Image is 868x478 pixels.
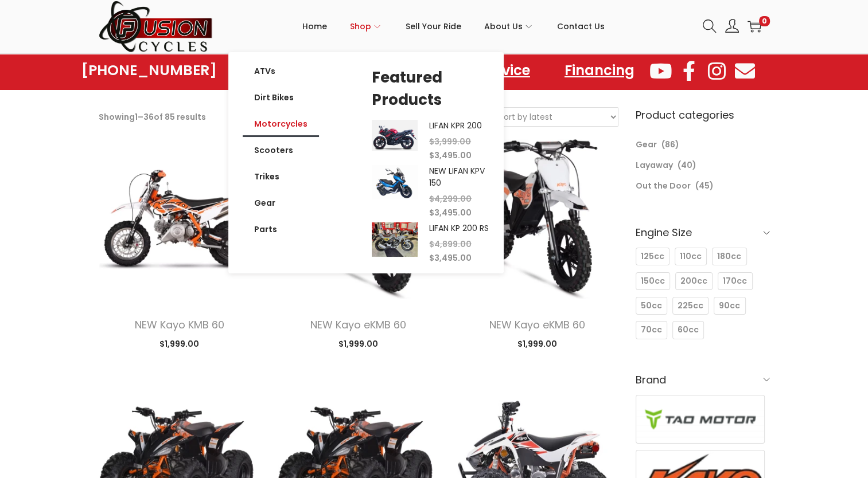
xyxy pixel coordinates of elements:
[243,163,319,190] a: Trikes
[159,338,165,350] span: $
[429,136,471,147] span: 3,999.00
[429,120,482,131] a: LIFAN KPR 200
[243,216,319,242] a: Parts
[680,250,702,262] span: 110cc
[641,324,662,336] span: 70cc
[372,222,418,257] img: Product Image
[243,137,319,163] a: Scooters
[310,318,406,332] a: NEW Kayo eKMB 60
[429,193,472,205] span: 4,299.00
[429,193,434,205] span: $
[489,318,585,332] a: NEW Kayo eKMB 60
[636,180,691,191] a: Out the Door
[553,57,646,84] a: Financing
[99,109,206,125] p: Showing – of 85 results
[719,300,740,312] span: 90cc
[406,12,461,41] span: Sell Your Ride
[429,252,472,264] span: 3,495.00
[406,1,461,52] a: Sell Your Ride
[429,150,472,161] span: 3,495.00
[661,139,679,150] span: (86)
[429,165,485,189] a: NEW LIFAN KPV 150
[159,338,199,350] span: 1,999.00
[678,300,703,312] span: 225cc
[636,107,770,123] h6: Product categories
[636,139,657,150] a: Gear
[243,111,319,137] a: Motorcycles
[641,275,665,287] span: 150cc
[680,275,707,287] span: 200cc
[636,395,765,443] img: Tao Motor
[636,159,673,171] a: Layaway
[557,1,605,52] a: Contact Us
[219,57,317,84] a: Showroom
[641,250,664,262] span: 125cc
[372,165,418,199] img: Product Image
[429,207,434,218] span: $
[372,66,489,111] h5: Featured Products
[243,84,319,111] a: Dirt Bikes
[717,250,741,262] span: 180cc
[372,120,418,150] img: Product Image
[429,136,434,147] span: $
[636,366,770,393] h6: Brand
[302,12,327,41] span: Home
[484,12,523,41] span: About Us
[695,180,714,191] span: (45)
[429,207,472,218] span: 3,495.00
[469,57,542,84] a: Service
[429,238,472,250] span: 4,899.00
[748,19,761,33] a: 0
[350,12,371,41] span: Shop
[641,300,662,312] span: 50cc
[243,190,319,216] a: Gear
[636,219,770,246] h6: Engine Size
[517,338,523,350] span: $
[557,12,605,41] span: Contact Us
[143,111,154,123] span: 36
[678,159,696,171] span: (40)
[429,238,434,250] span: $
[135,111,138,123] span: 1
[484,1,534,52] a: About Us
[678,324,699,336] span: 60cc
[723,275,747,287] span: 170cc
[81,62,217,79] a: [PHONE_NUMBER]
[213,1,694,52] nav: Primary navigation
[134,318,224,332] a: NEW Kayo KMB 60
[517,338,557,350] span: 1,999.00
[429,150,434,161] span: $
[302,1,327,52] a: Home
[338,338,344,350] span: $
[219,57,646,84] nav: Menu
[491,108,618,126] select: Shop order
[429,252,434,264] span: $
[429,222,489,234] a: LIFAN KP 200 RS
[243,58,319,242] nav: Menu
[338,338,378,350] span: 1,999.00
[243,58,319,84] a: ATVs
[350,1,383,52] a: Shop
